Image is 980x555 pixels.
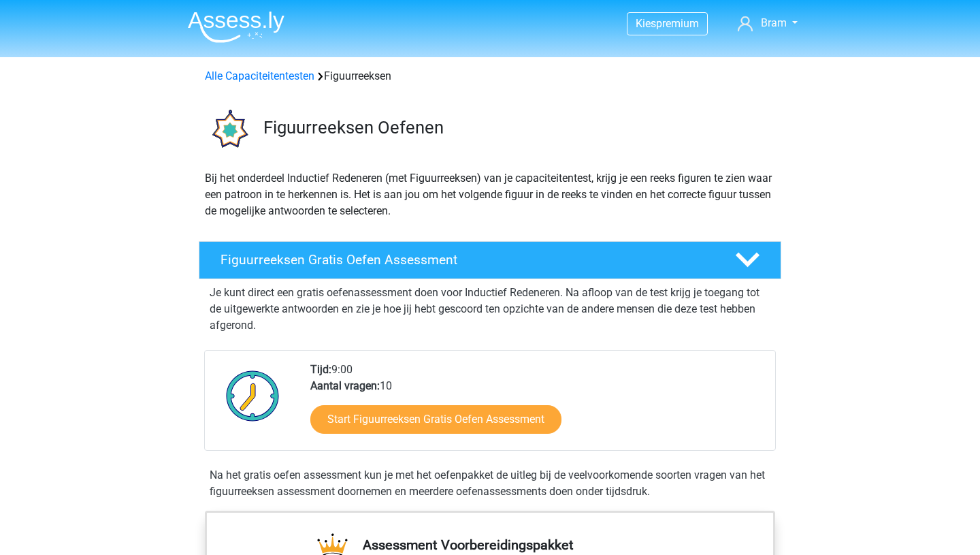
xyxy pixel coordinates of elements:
h4: Figuurreeksen Gratis Oefen Assessment [220,252,713,268]
div: 9:00 10 [300,362,774,450]
span: Kies [636,17,656,30]
span: premium [656,17,699,30]
a: Alle Capaciteitentesten [205,69,314,82]
div: Na het gratis oefen assessment kun je met het oefenpakket de uitleg bij de veelvoorkomende soorte... [204,467,776,500]
img: Assessly [188,11,284,43]
b: Tijd: [310,363,331,376]
a: Figuurreeksen Gratis Oefen Assessment [193,241,787,279]
div: Figuurreeksen [199,68,781,84]
img: Klok [218,362,287,430]
p: Je kunt direct een gratis oefenassessment doen voor Inductief Redeneren. Na afloop van de test kr... [210,285,770,334]
span: Bram [761,16,787,29]
a: Bram [732,15,803,31]
h3: Figuurreeksen Oefenen [263,117,770,138]
a: Kiespremium [627,14,707,33]
a: Start Figuurreeksen Gratis Oefen Assessment [310,405,561,434]
p: Bij het onderdeel Inductief Redeneren (met Figuurreeksen) van je capaciteitentest, krijg je een r... [205,170,775,219]
b: Aantal vragen: [310,379,380,392]
img: figuurreeksen [199,101,257,159]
